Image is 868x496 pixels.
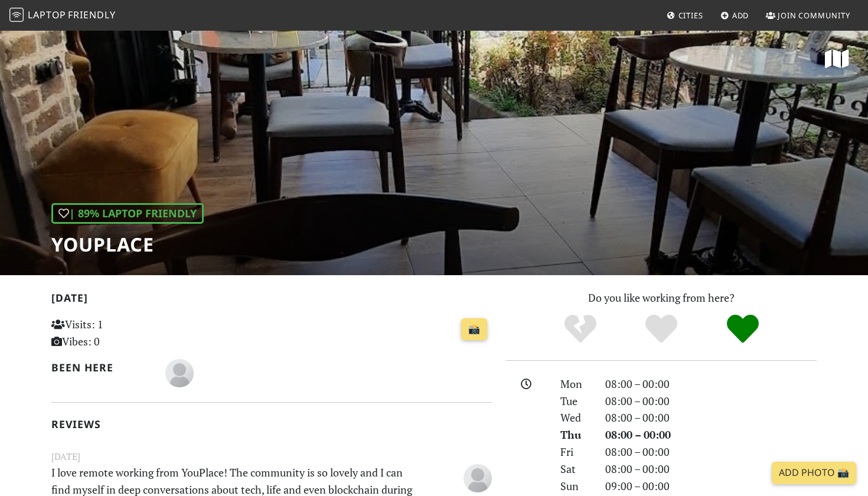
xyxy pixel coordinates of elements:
[68,8,115,21] span: Friendly
[598,376,824,393] div: 08:00 – 00:00
[464,464,492,492] img: blank-535327c66bd565773addf3077783bbfce4b00ec00e9fd257753287c682c7fa38.png
[598,461,824,478] div: 08:00 – 00:00
[51,418,492,430] h2: Reviews
[165,359,194,387] img: blank-535327c66bd565773addf3077783bbfce4b00ec00e9fd257753287c682c7fa38.png
[778,10,850,21] span: Join Community
[621,313,702,345] div: Yes
[553,426,598,443] div: Thu
[51,203,204,224] div: | 89% Laptop Friendly
[598,443,824,461] div: 08:00 – 00:00
[678,10,703,21] span: Cities
[702,313,784,345] div: Definitely!
[44,449,499,464] small: [DATE]
[598,426,824,443] div: 08:00 – 00:00
[540,313,621,345] div: No
[598,409,824,426] div: 08:00 – 00:00
[506,289,817,306] p: Do you like working from here?
[553,443,598,461] div: Fri
[51,316,189,350] p: Visits: 1 Vibes: 0
[28,8,66,21] span: Laptop
[732,10,749,21] span: Add
[51,361,151,374] h2: Been here
[165,365,194,379] span: serpil oguz
[51,233,204,256] h1: YouPlace
[553,376,598,393] div: Mon
[772,462,856,484] a: Add Photo 📸
[553,393,598,410] div: Tue
[461,318,487,341] a: 📸
[9,8,24,22] img: LaptopFriendly
[662,5,708,26] a: Cities
[51,292,492,309] h2: [DATE]
[598,478,824,495] div: 09:00 – 00:00
[553,461,598,478] div: Sat
[553,478,598,495] div: Sun
[598,393,824,410] div: 08:00 – 00:00
[761,5,855,26] a: Join Community
[553,409,598,426] div: Wed
[716,5,754,26] a: Add
[464,469,492,484] span: serpil oguz
[9,5,116,26] a: LaptopFriendly LaptopFriendly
